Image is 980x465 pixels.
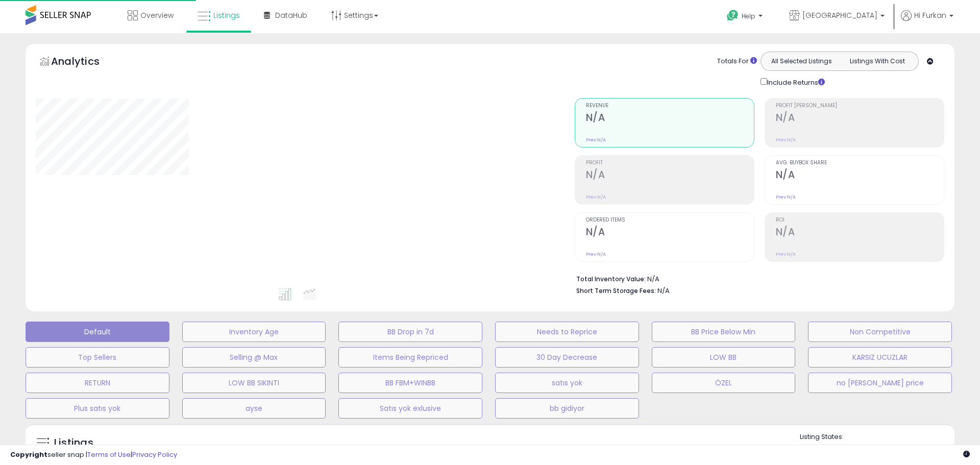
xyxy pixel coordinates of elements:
[495,373,639,393] button: satıs yok
[495,322,639,342] button: Needs to Reprice
[338,398,482,419] button: Satıs yok exlusive
[901,10,953,33] a: Hi Furkan
[586,103,754,109] span: Revenue
[26,398,169,419] button: Plus satıs yok
[26,373,169,393] button: RETURN
[586,160,754,166] span: Profit
[652,322,796,342] button: BB Price Below Min
[576,272,937,284] li: N/A
[495,398,639,419] button: bb gidiyor
[182,373,326,393] button: LOW BB SIKINTI
[652,373,796,393] button: ÖZEL
[586,217,754,223] span: Ordered Items
[764,55,840,68] button: All Selected Listings
[652,347,796,368] button: LOW BB
[338,322,482,342] button: BB Drop in 7d
[182,322,326,342] button: Inventory Age
[586,112,754,126] h2: N/A
[839,55,915,68] button: Listings With Cost
[776,137,796,143] small: Prev: N/A
[753,76,837,88] div: Include Returns
[26,347,169,368] button: Top Sellers
[338,373,482,393] button: BB FBM+WINBB
[576,286,656,295] b: Short Term Storage Fees:
[140,10,174,20] span: Overview
[275,10,307,20] span: DataHub
[776,103,944,109] span: Profit [PERSON_NAME]
[776,217,944,223] span: ROI
[726,9,739,22] i: Get Help
[914,10,946,20] span: Hi Furkan
[776,112,944,126] h2: N/A
[26,322,169,342] button: Default
[338,347,482,368] button: Items Being Repriced
[586,194,606,200] small: Prev: N/A
[213,10,240,20] span: Listings
[586,169,754,183] h2: N/A
[808,347,952,368] button: KARSIZ UCUZLAR
[802,10,877,20] span: [GEOGRAPHIC_DATA]
[657,286,670,296] span: N/A
[51,54,119,71] h5: Analytics
[182,347,326,368] button: Selling @ Max
[776,160,944,166] span: Avg. Buybox Share
[717,57,757,66] div: Totals For
[776,169,944,183] h2: N/A
[586,137,606,143] small: Prev: N/A
[776,226,944,240] h2: N/A
[10,450,47,459] strong: Copyright
[719,2,773,33] a: Help
[776,251,796,257] small: Prev: N/A
[808,322,952,342] button: Non Competitive
[10,450,177,460] div: seller snap | |
[808,373,952,393] button: no [PERSON_NAME] price
[495,347,639,368] button: 30 Day Decrease
[776,194,796,200] small: Prev: N/A
[182,398,326,419] button: ayse
[576,275,646,283] b: Total Inventory Value:
[586,251,606,257] small: Prev: N/A
[586,226,754,240] h2: N/A
[742,12,755,20] span: Help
